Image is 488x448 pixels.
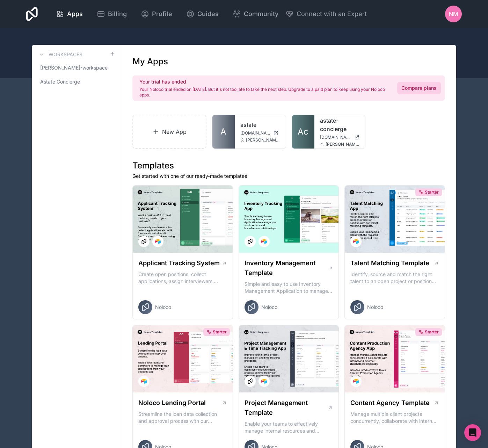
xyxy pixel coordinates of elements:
[40,78,80,85] span: Astate Concierge
[240,130,280,136] a: [DOMAIN_NAME]
[227,6,284,22] a: Community
[141,378,147,384] img: Airtable Logo
[132,173,445,180] p: Get started with one of our ready-made templates
[298,126,308,137] span: Ac
[138,271,227,285] p: Create open positions, collect applications, assign interviewers, centralise candidate feedback a...
[240,121,280,129] a: astate
[37,50,82,59] a: Workspaces
[397,82,441,94] a: Compare plans
[139,87,389,98] p: Your Noloco trial ended on [DATE]. But it's not too late to take the next step. Upgrade to a paid...
[244,9,278,19] span: Community
[197,9,219,19] span: Guides
[261,239,267,244] img: Airtable Logo
[320,116,360,133] a: astate-concierge
[49,51,82,58] h3: Workspaces
[132,160,445,171] h1: Templates
[50,6,88,22] a: Apps
[350,271,439,285] p: Identify, source and match the right talent to an open project or position with our Talent Matchi...
[135,6,178,22] a: Profile
[292,115,314,149] a: Ac
[181,6,224,22] a: Guides
[261,378,267,384] img: Airtable Logo
[353,239,359,244] img: Airtable Logo
[108,9,127,19] span: Billing
[350,398,430,408] h1: Content Agency Template
[152,9,172,19] span: Profile
[91,6,132,22] a: Billing
[138,258,220,268] h1: Applicant Tracking System
[350,411,439,425] p: Manage multiple client projects concurrently, collaborate with internal and external stakeholders...
[353,378,359,384] img: Airtable Logo
[320,135,352,140] span: [DOMAIN_NAME]
[220,126,226,137] span: A
[155,239,161,244] img: Airtable Logo
[449,10,458,18] span: NM
[212,115,235,149] a: A
[350,258,429,268] h1: Talent Matching Template
[246,137,280,143] span: [PERSON_NAME][EMAIL_ADDRESS][DOMAIN_NAME]
[132,115,206,149] a: New App
[297,9,367,19] span: Connect with an Expert
[245,420,333,434] p: Enable your teams to effectively manage internal resources and execute client projects on time.
[425,189,439,195] span: Starter
[245,281,333,295] p: Simple and easy to use Inventory Management Application to manage your stock, orders and Manufact...
[37,62,115,74] a: [PERSON_NAME]-workspace
[245,398,328,418] h1: Project Management Template
[138,398,206,408] h1: Noloco Lending Portal
[245,258,328,278] h1: Inventory Management Template
[132,56,168,67] h1: My Apps
[213,329,227,335] span: Starter
[425,329,439,335] span: Starter
[261,304,277,311] span: Noloco
[139,78,389,85] h2: Your trial has ended
[326,142,360,147] span: [PERSON_NAME][EMAIL_ADDRESS][DOMAIN_NAME]
[285,9,367,19] button: Connect with an Expert
[67,9,83,19] span: Apps
[367,304,383,311] span: Noloco
[155,304,171,311] span: Noloco
[464,424,481,441] div: Open Intercom Messenger
[40,64,108,71] span: [PERSON_NAME]-workspace
[138,411,227,425] p: Streamline the loan data collection and approval process with our Lending Portal template.
[240,130,270,136] span: [DOMAIN_NAME]
[320,135,360,140] a: [DOMAIN_NAME]
[37,75,115,88] a: Astate Concierge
